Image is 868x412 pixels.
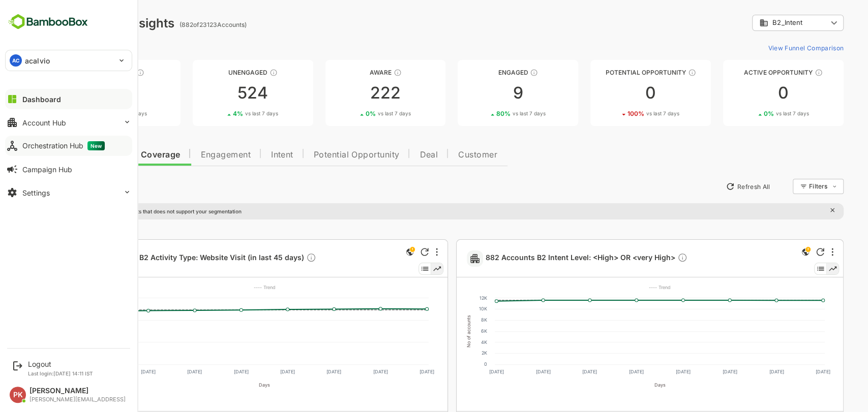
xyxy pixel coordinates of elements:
[358,69,366,77] div: These accounts have just entered the buying cycle and need further nurturing
[5,12,91,31] img: BambooboxFullLogoMark.5f36c76dfaba33ec1ec1367b70bb1252.svg
[450,252,652,264] span: 882 Accounts B2 Intent Level: <High> OR <very High>
[716,13,808,33] div: B2_Intent
[28,360,93,368] div: Logout
[384,151,402,159] span: Deal
[781,248,789,256] div: Refresh
[24,177,99,196] button: New Insights
[773,182,792,190] div: Filters
[54,361,57,367] text: 0
[444,295,452,301] text: 12K
[338,369,352,374] text: [DATE]
[278,151,364,159] span: Potential Opportunity
[461,110,510,117] div: 80 %
[422,85,543,101] div: 9
[687,69,808,76] div: Active Opportunity
[54,252,281,264] span: 188 Accounts B2 Activity Type: Website Visit (in last 45 days)
[423,151,462,159] span: Customer
[209,110,243,117] span: vs last 7 days
[642,252,652,264] div: Description not present
[454,369,468,374] text: [DATE]
[611,110,644,117] span: vs last 7 days
[290,69,410,76] div: Aware
[152,369,167,374] text: [DATE]
[547,369,562,374] text: [DATE]
[764,246,776,260] div: This is a global insight. Segment selection is not applicable for this view
[24,60,145,126] a: UnreachedThese accounts have not been engaged with for a defined time period12714%vs last 7 days
[592,110,644,117] div: 100 %
[5,159,132,179] button: Campaign Hub
[431,315,436,347] text: No of accounts
[35,151,144,159] span: Data Quality and Coverage
[223,382,234,388] text: Days
[24,69,145,76] div: Unreached
[448,361,452,367] text: 0
[619,382,630,388] text: Days
[5,136,132,156] button: Orchestration HubNew
[34,315,40,347] text: No of accounts
[87,141,105,150] span: New
[22,118,66,127] div: Account Hub
[10,54,22,67] div: AC
[22,165,72,174] div: Campaign Hub
[10,387,26,403] div: PK
[101,69,109,77] div: These accounts have not been engaged with for a defined time period
[245,369,259,374] text: [DATE]
[48,295,57,301] text: 1.5K
[740,110,773,117] span: vs last 7 days
[234,69,242,77] div: These accounts have not shown enough engagement and need nurturing
[687,369,702,374] text: [DATE]
[44,208,206,214] p: There are global insights that does not support your segmentation
[780,369,795,374] text: [DATE]
[29,396,126,403] div: [PERSON_NAME][EMAIL_ADDRESS]
[477,110,510,117] span: vs last 7 days
[368,246,380,260] div: This is a global insight. Segment selection is not applicable for this view
[6,50,132,71] div: ACacalvio
[105,369,120,374] text: [DATE]
[385,248,393,256] div: Refresh
[157,85,278,101] div: 524
[235,151,258,159] span: Intent
[22,95,61,104] div: Dashboard
[24,16,139,30] div: Dashboard Insights
[157,60,278,126] a: UnengagedThese accounts have not shown enough engagement and need nurturing5244%vs last 7 days
[48,339,57,345] text: 500
[22,141,105,150] div: Orchestration Hub
[218,284,240,290] text: ---- Trend
[443,306,452,311] text: 10K
[445,328,452,334] text: 6K
[728,40,808,56] button: View Funnel Comparison
[52,317,57,323] text: 1K
[652,69,661,77] div: These accounts are MQAs and can be passed on to Inside Sales
[500,369,515,374] text: [DATE]
[5,112,132,133] button: Account Hub
[422,60,543,126] a: EngagedThese accounts are warm, further nurturing would qualify them to MQAs980%vs last 7 days
[555,69,675,76] div: Potential Opportunity
[640,369,655,374] text: [DATE]
[29,387,126,395] div: [PERSON_NAME]
[724,18,792,27] div: B2_Intent
[5,89,132,109] button: Dashboard
[445,317,452,323] text: 8K
[445,339,452,345] text: 4K
[384,369,399,374] text: [DATE]
[59,369,74,374] text: [DATE]
[400,248,402,256] div: More
[22,188,50,197] div: Settings
[290,85,410,101] div: 222
[737,19,767,26] span: B2_Intent
[54,252,285,264] a: 188 Accounts B2 Activity Type: Website Visit (in last 45 days)Description not present
[5,182,132,203] button: Settings
[593,369,608,374] text: [DATE]
[291,369,306,374] text: [DATE]
[422,69,543,76] div: Engaged
[290,60,410,126] a: AwareThese accounts have just entered the buying cycle and need further nurturing2220%vs last 7 days
[687,60,808,126] a: Active OpportunityThese accounts have open opportunities which might be at any of the Sales Stage...
[330,110,375,117] div: 0 %
[555,85,675,101] div: 0
[450,252,656,264] a: 882 Accounts B2 Intent Level: <High> OR <very High>Description not present
[165,151,215,159] span: Engagement
[78,110,111,117] span: vs last 7 days
[198,369,213,374] text: [DATE]
[555,60,675,126] a: Potential OpportunityThese accounts are MQAs and can be passed on to Inside Sales0100%vs last 7 days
